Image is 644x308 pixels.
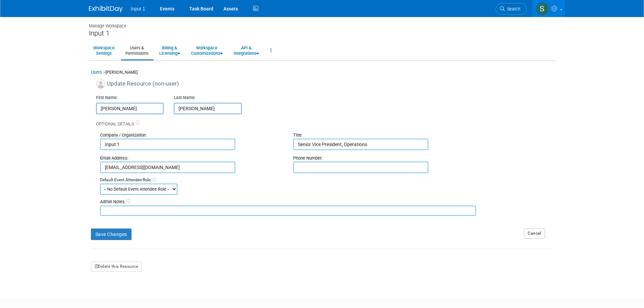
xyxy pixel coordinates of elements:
a: Billing &Licensing [155,42,185,59]
div: Optional Details: [96,114,553,127]
div: Company / Organization: [100,132,283,139]
div: Input 1 [89,29,555,38]
img: Susan Stout [536,2,549,15]
a: API &Integrations [229,42,263,59]
a: Cancel [524,229,545,239]
div: Manage Workspace [89,17,555,29]
label: First Name: [96,95,118,101]
label: Last Name: [174,95,195,101]
div: Phone Number: [293,155,476,162]
img: Associate-Profile-5.png [96,79,105,89]
input: First Name [96,103,164,114]
img: ExhibitDay [89,6,123,13]
a: Users &Permissions [121,42,153,59]
a: Users [91,70,102,75]
button: Delete this Resource [91,262,142,272]
button: Save Changes [91,229,132,240]
input: Last Name [174,103,242,114]
div: Email Address: [100,155,283,162]
a: WorkspaceCustomizations [187,42,227,59]
div: Title: [293,132,476,139]
a: Search [496,3,527,15]
span: Search [505,6,520,11]
div: [PERSON_NAME] [91,69,553,79]
a: WorkspaceSettings [89,42,119,59]
div: Admin Notes: [100,199,476,205]
span: Input 1 [131,6,145,11]
span: > [103,70,105,75]
div: Update Resource (non-user) [96,79,553,91]
div: Default Event Attendee Role: [100,177,553,183]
